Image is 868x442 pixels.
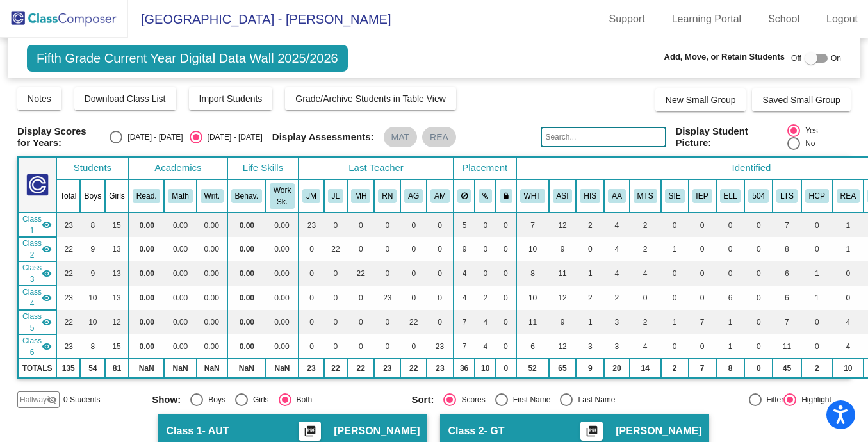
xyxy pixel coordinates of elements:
[80,237,105,261] td: 9
[400,179,427,213] th: Amanda Getson
[80,286,105,310] td: 10
[454,237,475,261] td: 9
[599,9,655,29] a: Support
[549,286,577,310] td: 12
[347,261,374,286] td: 22
[762,95,840,105] span: Saved Small Group
[516,261,549,286] td: 8
[199,94,263,104] span: Import Students
[630,261,661,286] td: 4
[197,237,227,261] td: 0.00
[837,189,860,203] button: REA
[773,286,801,310] td: 6
[427,179,454,213] th: Amy Minwalla
[716,261,745,286] td: 0
[299,261,324,286] td: 0
[634,189,657,203] button: MTS
[608,189,626,203] button: AA
[630,334,661,359] td: 4
[197,359,227,378] td: NaN
[227,261,266,286] td: 0.00
[28,94,51,104] span: Notes
[347,237,374,261] td: 0
[266,334,299,359] td: 0.00
[716,179,745,213] th: English Language Learner
[549,237,577,261] td: 9
[576,213,604,237] td: 2
[164,261,196,286] td: 0.00
[454,359,475,378] td: 36
[475,334,496,359] td: 4
[129,237,165,261] td: 0.00
[833,179,864,213] th: Reading Resource
[454,261,475,286] td: 4
[56,237,80,261] td: 22
[833,286,864,310] td: 0
[105,237,129,261] td: 13
[549,310,577,334] td: 9
[351,189,370,203] button: MH
[299,286,324,310] td: 0
[716,213,745,237] td: 0
[324,310,347,334] td: 0
[129,310,165,334] td: 0.00
[384,127,418,147] mat-chip: MAT
[299,157,454,179] th: Last Teacher
[129,157,227,179] th: Academics
[427,213,454,237] td: 0
[831,53,841,64] span: On
[129,261,165,286] td: 0.00
[168,189,192,203] button: Math
[22,311,42,334] span: Class 5
[496,237,516,261] td: 0
[347,179,374,213] th: Michele Hoisington
[427,359,454,378] td: 23
[18,334,56,359] td: Amy Minwalla - EL
[773,310,801,334] td: 7
[18,261,56,286] td: Michele Hoisington - No Class Name
[324,179,347,213] th: Jessica Leonard
[80,213,105,237] td: 8
[374,334,400,359] td: 0
[773,334,801,359] td: 11
[662,9,752,29] a: Learning Portal
[800,138,815,149] div: No
[270,183,295,209] button: Work Sk.
[630,179,661,213] th: MTSS Module
[475,310,496,334] td: 4
[347,286,374,310] td: 0
[689,213,716,237] td: 0
[22,335,42,358] span: Class 6
[302,189,320,203] button: JM
[801,213,833,237] td: 0
[576,179,604,213] th: Hispanic
[400,359,427,378] td: 22
[266,261,299,286] td: 0.00
[133,189,161,203] button: Read.
[604,261,630,286] td: 4
[42,317,52,327] mat-icon: visibility
[454,157,516,179] th: Placement
[833,310,864,334] td: 4
[227,310,266,334] td: 0.00
[227,359,266,378] td: NaN
[744,179,773,213] th: Section 504
[676,126,785,149] span: Display Student Picture:
[374,261,400,286] td: 0
[80,334,105,359] td: 8
[110,131,262,143] mat-radio-group: Select an option
[665,189,685,203] button: SIE
[692,189,712,203] button: IEP
[299,310,324,334] td: 0
[80,261,105,286] td: 9
[496,310,516,334] td: 0
[231,189,262,203] button: Behav.
[56,261,80,286] td: 22
[324,359,347,378] td: 22
[105,213,129,237] td: 15
[604,213,630,237] td: 4
[42,220,52,230] mat-icon: visibility
[791,53,801,64] span: Off
[400,334,427,359] td: 0
[430,189,450,203] button: AM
